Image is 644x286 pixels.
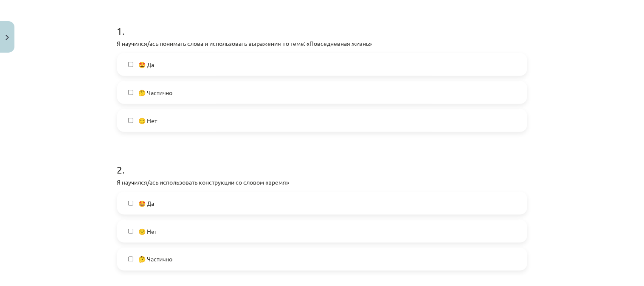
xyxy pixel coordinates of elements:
input: 🙁 Нет [128,229,134,234]
h1: 1 . [117,10,527,36]
p: Я научился/ась понимать слова и использовать выражения по теме: «Повседневная жизнь» [117,39,527,48]
h1: 2 . [117,149,527,175]
input: 🤩 Да [128,201,134,206]
input: 🤔 Частично [128,257,134,262]
span: 🤔 Частично [138,88,172,97]
span: 🙁 Нет [138,116,157,125]
span: 🤔 Частично [138,255,172,264]
input: 🤩 Да [128,62,134,67]
input: 🙁 Нет [128,118,134,123]
span: 🙁 Нет [138,227,157,236]
input: 🤔 Частично [128,90,134,95]
span: 🤩 Да [138,60,154,69]
img: icon-close-lesson-0947bae3869378f0d4975bcd49f059093ad1ed9edebbc8119c70593378902aed.svg [6,35,9,40]
span: 🤩 Да [138,199,154,208]
p: Я научился/ась использовать конструкции со словом «время» [117,178,527,187]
